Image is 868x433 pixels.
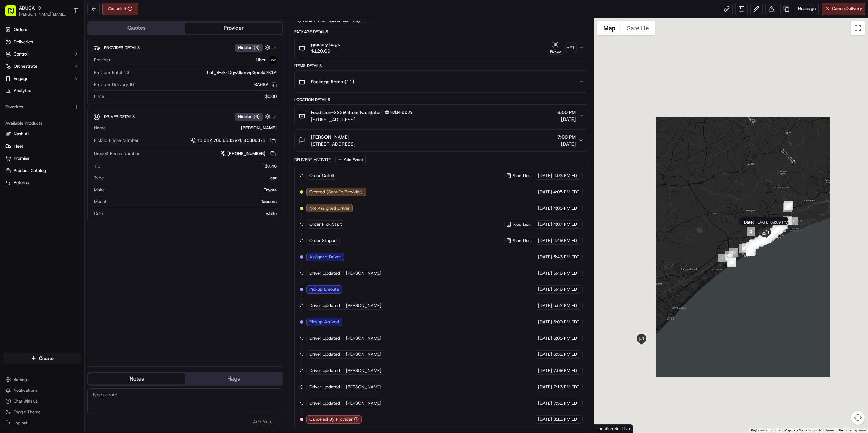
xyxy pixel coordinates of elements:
button: Engage [3,73,82,84]
a: [PHONE_NUMBER] [220,150,277,157]
span: Provider Batch ID [94,70,129,76]
span: Returns [14,180,29,186]
span: Order Staged [309,238,337,244]
span: Pickup Arrived [309,319,339,325]
div: 22 [758,236,767,244]
a: Orders [3,24,82,35]
div: 36 [766,232,774,241]
div: 12 [783,216,792,225]
div: 69 [759,235,768,244]
div: 3 [763,217,772,225]
span: [DATE] [538,335,552,341]
input: Got a question? Start typing here... [18,44,122,51]
button: Notes [88,373,185,384]
div: 54 [760,235,769,244]
div: Items Details [294,63,588,68]
span: [DATE] [538,384,552,390]
span: [DATE] [538,173,552,179]
button: [PERSON_NAME][EMAIL_ADDRESS][PERSON_NAME][DOMAIN_NAME] [19,12,67,17]
div: Location Details [294,97,588,102]
span: [STREET_ADDRESS] [311,116,415,123]
span: FDLN-2239 [390,110,413,115]
div: 51 [763,234,771,242]
div: Delivery Activity [294,157,331,163]
span: [DATE] [538,286,552,293]
button: Promise [3,153,82,164]
button: Add Event [335,156,366,164]
span: Price [94,93,104,100]
span: Order Cutoff [309,173,334,179]
span: [PHONE_NUMBER] [227,151,265,157]
div: 27 [778,220,787,229]
span: Orders [14,27,27,33]
div: 58 [746,242,754,251]
button: Chat with us! [3,396,82,406]
span: [DATE] [538,368,552,374]
div: 30 [789,217,798,225]
a: Analytics [3,85,82,96]
div: 45 [727,257,736,266]
span: grocery bags [311,41,340,48]
span: 4:05 PM EDT [553,205,579,211]
p: Welcome 👋 [7,27,123,38]
div: 47 [729,248,738,257]
span: Product Catalog [14,168,46,174]
span: Date : [744,220,754,225]
span: Driver Updated [309,384,340,390]
button: ADUSA [19,5,35,12]
div: white [107,211,277,217]
button: Fleet [3,141,82,152]
div: 11 [783,203,792,212]
button: grocery bags$120.69Pickup+21 [295,37,588,59]
div: Package Details [294,29,588,35]
span: Promise [14,155,29,161]
button: Orchestrate [3,61,82,72]
button: Log out [3,418,82,428]
button: +1 312 766 6835 ext. 45806371 [190,137,277,144]
span: 5:52 PM EDT [553,303,579,309]
div: 2 [747,227,755,236]
a: Deliveries [3,37,82,47]
div: Start new chat [23,65,111,71]
span: 7:51 PM EDT [553,400,579,406]
button: Pickup [548,41,564,55]
span: [DATE] [538,254,552,260]
div: 40 [772,226,781,235]
span: Driver Details [104,114,135,120]
span: 4:07 PM EDT [553,221,579,228]
span: 4:05 PM EDT [553,189,579,195]
button: Hidden (3) [235,43,272,52]
span: Log out [14,420,27,426]
span: API Documentation [64,98,109,105]
div: We're available if you need us! [23,71,86,77]
div: 31 [769,229,778,238]
div: Canceled [102,3,138,15]
span: Created (Sent To Provider) [309,189,363,195]
button: Reassign [795,3,819,15]
button: Hidden (6) [235,112,272,121]
span: [DATE] [557,140,576,147]
button: Keyboard shortcuts [751,428,780,433]
span: Hidden ( 6 ) [238,114,260,120]
button: [PERSON_NAME][STREET_ADDRESS]7:00 PM[DATE] [295,130,588,151]
a: Report a map error [839,428,866,432]
div: 17 [750,240,759,249]
div: 23 [770,228,778,237]
div: $7.46 [103,163,277,169]
span: Food Lion-2239 Store Facilitator [311,109,381,116]
span: 8:11 PM EDT [553,416,579,423]
img: Google [596,424,618,433]
button: Map camera controls [851,411,865,425]
span: Pylon [67,115,82,120]
button: CancelDelivery [822,3,865,15]
span: [DATE] [538,416,552,423]
div: 24 [773,225,782,234]
span: 6:00 PM EDT [553,319,579,325]
span: 5:46 PM EDT [553,270,579,276]
div: 43 [728,258,736,267]
div: Favorites [3,102,82,112]
button: Notifications [3,386,82,395]
span: Food Lion [513,222,531,227]
span: Driver Updated [309,400,340,406]
span: [DATE] [538,400,552,406]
